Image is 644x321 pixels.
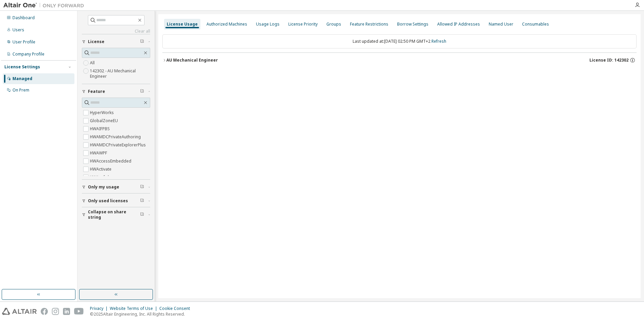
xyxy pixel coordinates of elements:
span: Clear filter [140,198,144,204]
div: Website Terms of Use [110,306,159,311]
span: Clear filter [140,212,144,217]
button: AU Mechanical EngineerLicense ID: 142302 [162,53,637,68]
span: Clear filter [140,89,144,94]
div: Usage Logs [256,22,280,27]
img: Altair One [3,2,88,9]
img: linkedin.svg [63,308,70,315]
button: License [82,34,150,49]
div: Borrow Settings [397,22,428,27]
label: HWActivate [90,165,113,173]
div: Groups [326,22,341,27]
label: HWAMDCPrivateAuthoring [90,133,142,141]
div: Consumables [522,22,549,27]
span: Clear filter [140,39,144,44]
span: Feature [88,89,105,94]
p: © 2025 Altair Engineering, Inc. All Rights Reserved. [90,311,194,317]
button: Only my usage [82,180,150,194]
div: Dashboard [12,15,35,21]
label: GlobalZoneEU [90,117,119,125]
button: Only used licenses [82,193,150,208]
div: Allowed IP Addresses [437,22,480,27]
label: 142302 - AU Mechanical Engineer [90,67,150,80]
div: AU Mechanical Engineer [166,58,218,63]
img: facebook.svg [41,308,48,315]
div: Users [12,27,24,33]
label: HyperWorks [90,109,115,117]
label: HWAMDCPrivateExplorerPlus [90,141,147,149]
span: Clear filter [140,184,144,190]
div: License Priority [288,22,318,27]
div: Feature Restrictions [350,22,388,27]
div: User Profile [12,39,35,45]
div: Named User [489,22,513,27]
div: Privacy [90,306,110,311]
label: HWAWPF [90,149,108,157]
button: Feature [82,84,150,99]
span: Collapse on share string [88,209,140,220]
img: instagram.svg [52,308,59,315]
a: Refresh [431,38,446,44]
div: On Prem [12,87,29,93]
img: youtube.svg [74,308,84,315]
div: License Usage [167,22,198,27]
div: Managed [12,76,32,81]
div: Authorized Machines [206,22,247,27]
img: altair_logo.svg [2,308,37,315]
div: Cookie Consent [159,306,194,311]
label: HWAccessEmbedded [90,157,133,165]
span: Only used licenses [88,198,128,204]
span: Only my usage [88,184,119,190]
label: HWAIFPBS [90,125,111,133]
label: HWAcufwh [90,173,111,181]
label: All [90,59,96,67]
button: Collapse on share string [82,207,150,222]
a: Clear all [82,29,150,34]
div: Last updated at: [DATE] 02:50 PM GMT+2 [162,34,637,48]
div: Company Profile [12,51,44,57]
div: License Settings [4,64,40,70]
span: License ID: 142302 [589,58,629,63]
span: License [88,39,104,44]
